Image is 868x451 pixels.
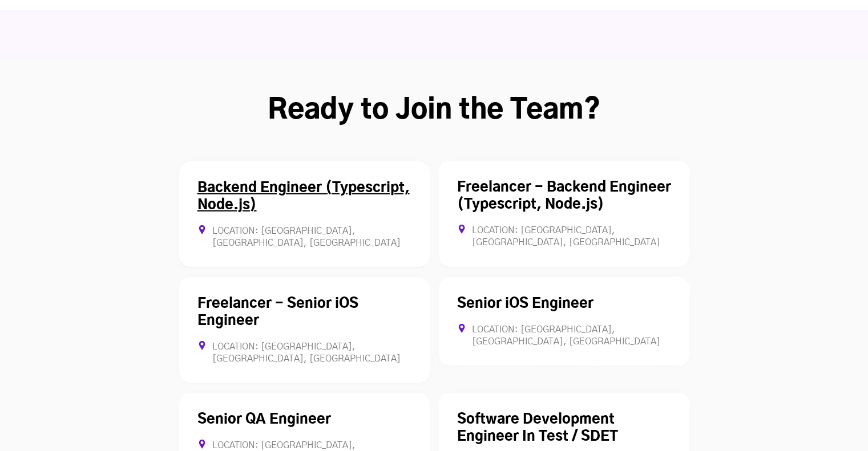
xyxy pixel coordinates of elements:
[197,181,410,212] a: Backend Engineer (Typescript, Node.js)
[197,297,358,328] a: Freelancer - Senior iOS Engineer
[457,413,618,444] a: Software Development Engineer In Test / SDET
[197,225,411,249] div: Location: [GEOGRAPHIC_DATA], [GEOGRAPHIC_DATA], [GEOGRAPHIC_DATA]
[457,225,671,249] div: Location: [GEOGRAPHIC_DATA], [GEOGRAPHIC_DATA], [GEOGRAPHIC_DATA]
[268,97,600,124] strong: Ready to Join the Team?
[197,341,411,365] div: Location: [GEOGRAPHIC_DATA], [GEOGRAPHIC_DATA], [GEOGRAPHIC_DATA]
[457,297,594,311] a: Senior iOS Engineer
[197,413,331,426] a: Senior QA Engineer
[457,324,671,348] div: Location: [GEOGRAPHIC_DATA], [GEOGRAPHIC_DATA], [GEOGRAPHIC_DATA]
[457,181,671,212] a: Freelancer - Backend Engineer (Typescript, Node.js)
